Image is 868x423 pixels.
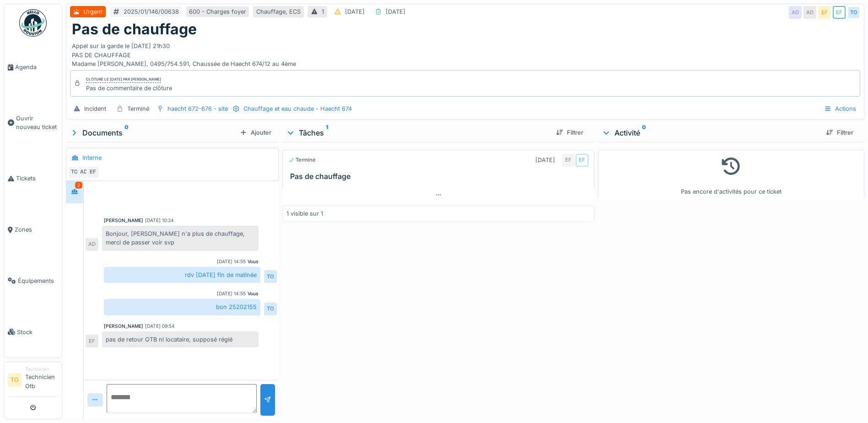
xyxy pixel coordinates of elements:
div: [DATE] 10:24 [145,217,174,224]
a: Équipements [4,255,62,306]
div: Terminé [288,156,316,164]
div: Clôturé le [DATE] par [PERSON_NAME] [86,76,161,83]
div: [PERSON_NAME] [104,323,143,330]
div: EF [86,166,99,179]
div: AD [789,6,802,19]
span: Équipements [18,277,58,285]
div: [DATE] [535,156,555,164]
a: Agenda [4,42,62,93]
div: haecht 672-676 - site [167,104,228,113]
div: Appel sur la garde le [DATE] 21h30 PAS DE CHAUFFAGE Madame [PERSON_NAME], 0495/754.591, Chaussée ... [72,38,858,68]
li: TO [8,373,22,387]
sup: 1 [326,127,328,138]
h1: Pas de chauffage [72,21,197,38]
sup: 0 [124,127,129,138]
li: Technicien Otb [25,366,58,394]
div: Documents [70,127,236,138]
span: Stock [17,328,58,336]
div: Chauffage, ECS [256,7,301,16]
div: Vous [248,258,259,265]
div: [DATE] 14:55 [217,290,246,297]
div: Incident [84,104,106,113]
span: Ouvrir nouveau ticket [16,114,58,131]
div: TO [68,166,81,179]
a: TO TechnicienTechnicien Otb [8,366,58,396]
div: [PERSON_NAME] [104,217,143,224]
img: Badge_color-CXgf-gQk.svg [19,9,47,37]
a: Zones [4,204,62,255]
div: TO [264,303,277,315]
div: pas de retour OTB ni locataire, supposé réglé [102,331,259,347]
a: Ouvrir nouveau ticket [4,93,62,153]
div: EF [818,6,831,19]
div: Technicien [25,366,58,373]
div: EF [562,154,575,167]
span: Tickets [16,174,58,183]
div: EF [833,6,846,19]
div: 2 [75,182,82,189]
div: rdv [DATE] fin de matinée [104,267,260,283]
sup: 0 [642,127,646,138]
div: Filtrer [822,126,857,139]
div: Urgent [83,7,102,16]
span: Agenda [15,63,58,71]
div: Activité [602,127,819,138]
div: 1 [322,7,324,16]
div: 1 visible sur 1 [286,209,323,218]
div: Vous [248,290,259,297]
div: Actions [820,102,860,115]
span: Zones [15,225,58,234]
h3: Pas de chauffage [290,172,590,181]
a: Stock [4,306,62,358]
div: [DATE] 09:54 [145,323,175,330]
div: EF [86,335,98,347]
div: Pas de commentaire de clôture [86,84,172,92]
div: AD [77,166,90,179]
div: Pas encore d'activités pour ce ticket [604,154,858,196]
div: Ajouter [236,126,275,139]
div: 2025/01/146/00638 [124,7,179,16]
div: bon 25202155 [104,299,260,315]
div: [DATE] 14:55 [217,258,246,265]
div: 600 - Charges foyer [189,7,246,16]
div: AD [86,238,98,251]
div: [DATE] [345,7,365,16]
div: Terminé [127,104,149,113]
div: Filtrer [552,126,587,139]
div: TO [264,270,277,283]
div: Interne [82,153,102,162]
div: Tâches [286,127,549,138]
div: AD [803,6,816,19]
div: Chauffage et eau chaude - Haecht 674 [243,104,352,113]
div: [DATE] [386,7,405,16]
a: Tickets [4,153,62,204]
div: TO [847,6,860,19]
div: Bonjour, [PERSON_NAME] n'a plus de chauffage, merci de passer voir svp [102,226,259,250]
div: EF [576,154,588,167]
